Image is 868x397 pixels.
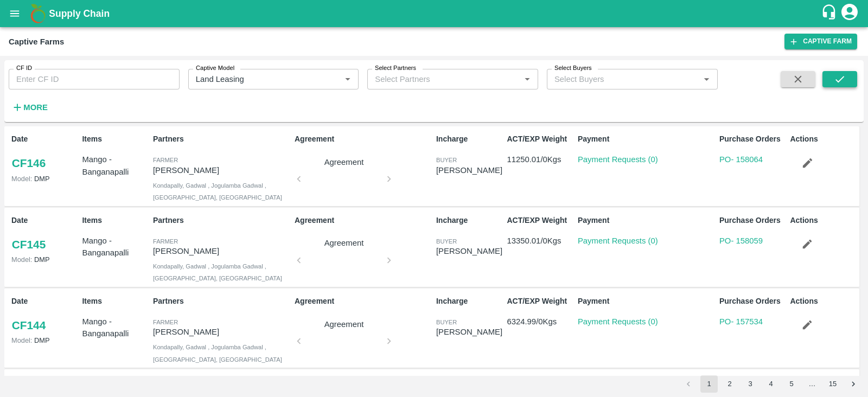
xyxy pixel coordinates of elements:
strong: More [23,103,48,112]
p: 6324.99 / 0 Kgs [507,316,573,328]
p: 11250.01 / 0 Kgs [507,153,573,165]
span: Farmer [153,157,178,163]
div: [PERSON_NAME] [436,164,502,176]
p: Agreement [295,133,432,145]
a: PO- 157534 [719,317,763,326]
button: Go to page 2 [721,375,738,393]
span: buyer [436,319,457,325]
div: [PERSON_NAME] [436,326,502,338]
p: Incharge [436,296,502,307]
button: Open [520,72,534,86]
div: Captive Farms [9,35,64,49]
span: buyer [436,238,457,245]
p: Date [11,296,78,307]
img: logo [27,3,49,24]
a: Captive Farm [784,34,857,49]
a: CF145 [11,235,46,254]
p: Agreement [303,318,385,330]
p: Mango - Banganapalli [82,235,148,259]
p: 13350.01 / 0 Kgs [507,235,573,247]
b: Supply Chain [49,8,110,19]
p: Incharge [436,133,502,145]
p: DMP [11,254,78,265]
a: Payment Requests (0) [578,155,658,164]
p: Incharge [436,215,502,226]
label: CF ID [16,64,32,73]
span: Kondapally, Gadwal , Jogulamba Gadwal , [GEOGRAPHIC_DATA], [GEOGRAPHIC_DATA] [153,344,282,362]
p: Date [11,215,78,226]
p: Actions [790,133,856,145]
div: account of current user [840,2,859,25]
div: … [803,379,821,389]
p: Actions [790,215,856,226]
nav: pagination navigation [678,375,864,393]
p: Payment [578,296,715,307]
p: DMP [11,174,78,184]
p: Payment [578,215,715,226]
p: [PERSON_NAME] [153,245,290,257]
button: page 1 [700,375,718,393]
button: open drawer [2,1,27,26]
p: Actions [790,296,856,307]
p: Items [82,296,148,307]
p: Date [11,133,78,145]
span: buyer [436,157,457,163]
a: PO- 158064 [719,155,763,164]
p: Agreement [295,215,432,226]
input: Enter CF ID [9,69,180,89]
div: customer-support [821,4,840,23]
label: Select Partners [375,64,416,73]
p: Agreement [303,156,385,168]
a: CF144 [11,316,46,335]
p: [PERSON_NAME] [153,326,290,338]
span: Model: [11,255,32,264]
p: Mango - Banganapalli [82,153,148,178]
button: Go to page 5 [783,375,800,393]
p: ACT/EXP Weight [507,215,573,226]
label: Captive Model [196,64,234,73]
p: Partners [153,133,290,145]
span: Kondapally, Gadwal , Jogulamba Gadwal , [GEOGRAPHIC_DATA], [GEOGRAPHIC_DATA] [153,263,282,281]
button: Open [699,72,713,86]
button: Go to page 3 [742,375,759,393]
a: Payment Requests (0) [578,317,658,326]
span: Kondapally, Gadwal , Jogulamba Gadwal , [GEOGRAPHIC_DATA], [GEOGRAPHIC_DATA] [153,182,282,201]
span: Model: [11,336,32,344]
p: ACT/EXP Weight [507,133,573,145]
p: Purchase Orders [719,133,786,145]
p: Partners [153,215,290,226]
div: [PERSON_NAME] [436,245,502,257]
p: Payment [578,133,715,145]
input: Enter Captive Model [192,72,324,86]
button: Open [341,72,355,86]
p: [PERSON_NAME] [153,164,290,176]
a: Payment Requests (0) [578,236,658,245]
a: Supply Chain [49,6,821,21]
p: Mango - Banganapalli [82,316,148,340]
span: Farmer [153,238,178,245]
p: Purchase Orders [719,296,786,307]
p: Items [82,215,148,226]
label: Select Buyers [554,64,592,73]
button: More [9,98,50,117]
p: Partners [153,296,290,307]
p: Agreement [295,296,432,307]
span: Farmer [153,319,178,325]
p: ACT/EXP Weight [507,296,573,307]
span: Model: [11,175,32,183]
button: Go to next page [845,375,862,393]
p: DMP [11,335,78,345]
button: Go to page 4 [762,375,780,393]
input: Select Buyers [550,72,682,86]
a: PO- 158059 [719,236,763,245]
p: Purchase Orders [719,215,786,226]
a: CF146 [11,153,46,173]
p: Items [82,133,148,145]
input: Select Partners [371,72,503,86]
button: Go to page 15 [824,375,841,393]
p: Agreement [303,237,385,249]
